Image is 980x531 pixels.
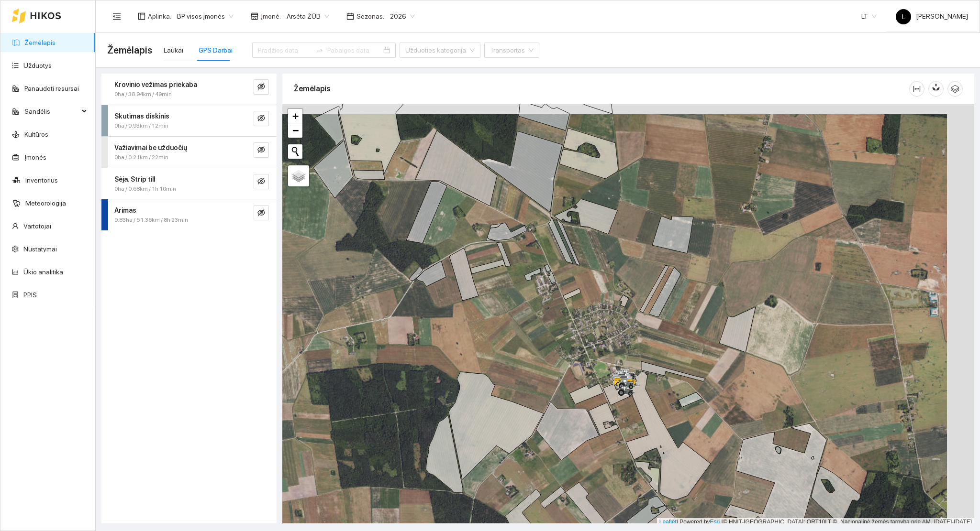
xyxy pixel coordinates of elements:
a: Žemėlapis [24,39,56,46]
span: + [292,110,299,122]
span: layout [138,12,145,20]
span: BP visos įmonės [177,9,234,23]
span: | [722,519,723,525]
span: 0ha / 0.68km / 1h 10min [114,184,176,194]
a: Kultūros [24,130,48,138]
span: Žemėlapis [107,43,152,58]
strong: Skutimas diskinis [114,112,169,120]
a: Zoom in [288,109,302,123]
a: Leaflet [659,519,677,525]
button: column-width [909,81,924,97]
div: Žemėlapis [294,75,909,102]
button: eye-invisible [254,111,269,126]
span: shop [251,12,258,20]
span: 9.83ha / 51.36km / 8h 23min [114,216,188,225]
button: eye-invisible [254,142,269,158]
a: PPIS [23,291,37,299]
button: menu-fold [107,7,126,26]
div: GPS Darbai [199,45,233,55]
span: LT [861,9,877,23]
div: Važiavimai be užduočių0ha / 0.21km / 22mineye-invisible [101,137,277,168]
span: Aplinka : [148,11,171,22]
span: eye-invisible [257,177,265,186]
span: swap-right [316,46,323,54]
a: Inventorius [25,176,58,184]
div: Arimas9.83ha / 51.36km / 8h 23mineye-invisible [101,199,277,230]
span: to [316,46,323,54]
span: Arsėta ŽŪB [287,9,329,23]
span: L [902,9,905,24]
div: Laukai [164,45,183,55]
strong: Arimas [114,206,136,214]
a: Ūkio analitika [23,268,63,276]
span: eye-invisible [257,209,265,218]
a: Layers [288,165,309,186]
span: menu-fold [112,12,121,21]
span: Sezonas : [356,11,384,22]
a: Užduotys [23,62,52,69]
span: 0ha / 0.93km / 12min [114,121,168,130]
a: Vartotojai [23,222,51,230]
span: 0ha / 0.21km / 22min [114,153,168,162]
strong: Sėja. Strip till [114,175,155,183]
div: Krovinio vežimas priekaba0ha / 38.94km / 49mineye-invisible [101,74,277,105]
span: 2026 [390,9,415,23]
a: Nustatymai [23,245,57,253]
span: Sandėlis [24,102,79,121]
button: eye-invisible [254,174,269,189]
span: eye-invisible [257,114,265,123]
strong: Važiavimai be užduočių [114,144,187,152]
span: eye-invisible [257,83,265,92]
a: Meteorologija [25,199,66,207]
span: Įmonė : [261,11,281,22]
input: Pradžios data [258,45,312,55]
span: column-width [910,85,924,93]
button: eye-invisible [254,79,269,95]
a: Panaudoti resursai [24,85,79,92]
span: 0ha / 38.94km / 49min [114,90,172,99]
span: − [292,124,299,136]
span: eye-invisible [257,146,265,155]
span: [PERSON_NAME] [896,12,968,20]
div: Sėja. Strip till0ha / 0.68km / 1h 10mineye-invisible [101,168,277,199]
button: Initiate a new search [288,144,302,159]
div: Skutimas diskinis0ha / 0.93km / 12mineye-invisible [101,105,277,136]
span: calendar [346,12,354,20]
a: Zoom out [288,123,302,138]
a: Įmonės [24,153,46,161]
div: | Powered by © HNIT-[GEOGRAPHIC_DATA]; ORT10LT ©, Nacionalinė žemės tarnyba prie AM, [DATE]-[DATE] [657,518,974,526]
button: eye-invisible [254,205,269,220]
a: Esri [710,519,720,525]
input: Pabaigos data [327,45,381,55]
strong: Krovinio vežimas priekaba [114,81,197,88]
